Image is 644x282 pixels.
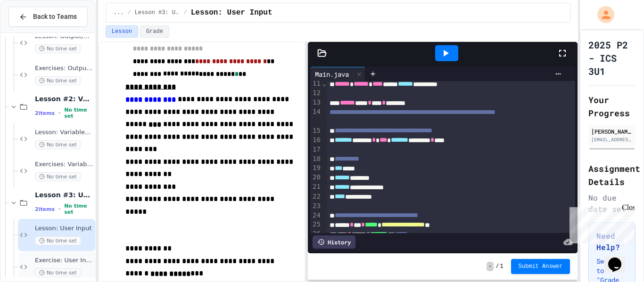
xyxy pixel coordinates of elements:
[184,9,187,16] span: /
[310,98,322,107] div: 13
[64,203,93,215] span: No time set
[310,211,322,220] div: 24
[591,127,633,136] div: [PERSON_NAME]
[35,95,93,103] span: Lesson #2: Variables & Data Types
[313,235,355,249] div: History
[487,262,494,271] span: -
[310,107,322,126] div: 14
[588,93,636,120] h2: Your Progress
[310,220,322,229] div: 25
[114,9,124,16] span: ...
[35,236,81,245] span: No time set
[500,263,503,270] span: 1
[310,192,322,201] div: 22
[310,145,322,154] div: 17
[310,136,322,145] div: 16
[310,69,354,79] div: Main.java
[310,67,365,81] div: Main.java
[604,244,635,273] iframe: chat widget
[35,191,93,199] span: Lesson #3: User Input
[310,173,322,182] div: 20
[64,107,93,119] span: No time set
[35,206,55,212] span: 2 items
[310,89,322,98] div: 12
[35,172,81,181] span: No time set
[191,7,272,18] span: Lesson: User Input
[588,38,636,78] h1: 2025 P2 - ICS 3U1
[4,4,65,60] div: Chat with us now!Close
[511,259,570,274] button: Submit Answer
[127,9,131,16] span: /
[35,76,81,85] span: No time set
[310,182,322,192] div: 21
[588,192,636,215] div: No due date set
[591,136,633,143] div: [EMAIL_ADDRESS][DOMAIN_NAME]
[35,110,55,116] span: 2 items
[58,109,60,117] span: •
[495,263,499,270] span: /
[140,25,169,38] button: Grade
[58,205,60,213] span: •
[310,229,322,239] div: 26
[35,161,93,169] span: Exercises: Variables & Data Types
[35,129,93,137] span: Lesson: Variables & Data Types
[35,44,81,53] span: No time set
[106,25,138,38] button: Lesson
[35,257,93,265] span: Exercise: User Input
[310,201,322,211] div: 23
[35,225,93,233] span: Lesson: User Input
[310,154,322,164] div: 18
[519,263,563,270] span: Submit Answer
[135,9,180,16] span: Lesson #3: User Input
[35,268,81,277] span: No time set
[310,79,322,89] div: 11
[587,4,617,25] div: My Account
[310,163,322,173] div: 19
[35,64,93,73] span: Exercises: Output/Output Formatting
[35,32,93,40] span: Lesson: Output/Output Formatting
[35,140,81,149] span: No time set
[8,7,88,27] button: Back to Teams
[33,12,77,22] span: Back to Teams
[566,203,635,243] iframe: chat widget
[310,126,322,136] div: 15
[322,80,327,87] span: Fold line
[588,162,636,188] h2: Assignment Details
